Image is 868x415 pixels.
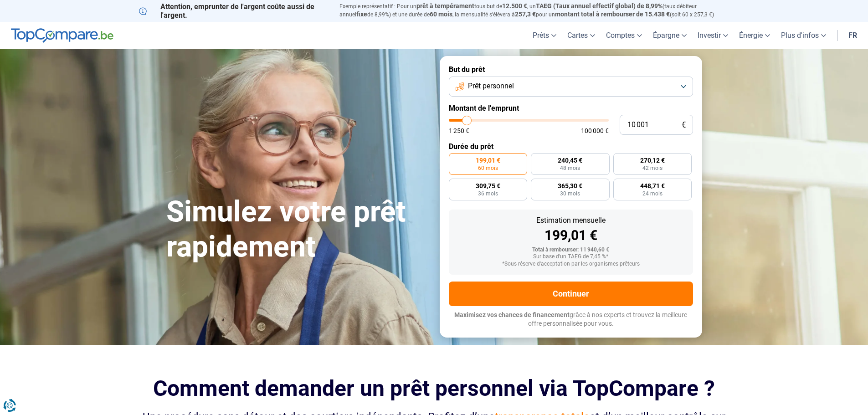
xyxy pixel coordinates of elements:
[456,261,686,267] div: *Sous réserve d'acceptation par les organismes prêteurs
[456,254,686,260] div: Sur base d'un TAEG de 7,45 %*
[456,217,686,224] div: Estimation mensuelle
[454,311,570,318] span: Maximisez vos chances de financement
[555,10,670,18] span: montant total à rembourser de 15.438 €
[476,157,500,164] span: 199,01 €
[562,22,601,49] a: Cartes
[449,311,693,328] p: grâce à nos experts et trouvez la meilleure offre personnalisée pour vous.
[449,104,693,113] label: Montant de l'emprunt
[430,10,452,18] span: 60 mois
[356,10,367,18] span: fixe
[476,183,500,189] span: 309,75 €
[776,22,832,49] a: Plus d'infos
[339,2,729,19] p: Exemple représentatif : Pour un tous but de , un (taux débiteur annuel de 8,99%) et une durée de ...
[642,191,663,196] span: 24 mois
[166,195,429,265] h1: Simulez votre prêt rapidement
[515,10,536,18] span: 257,3 €
[558,157,582,164] span: 240,45 €
[692,22,734,49] a: Investir
[139,2,329,20] p: Attention, emprunter de l'argent coûte aussi de l'argent.
[456,247,686,253] div: Total à rembourser: 11 940,60 €
[449,77,693,97] button: Prêt personnel
[449,282,693,306] button: Continuer
[456,229,686,242] div: 199,01 €
[560,191,580,196] span: 30 mois
[581,128,609,134] span: 100 000 €
[478,191,498,196] span: 36 mois
[647,22,692,49] a: Épargne
[449,65,693,74] label: But du prêt
[843,22,863,49] a: fr
[734,22,776,49] a: Énergie
[640,157,665,164] span: 270,12 €
[449,128,469,134] span: 1 250 €
[601,22,647,49] a: Comptes
[449,142,693,151] label: Durée du prêt
[11,28,113,43] img: TopCompare
[640,183,665,189] span: 448,71 €
[682,121,686,129] span: €
[642,165,663,171] span: 42 mois
[502,2,527,10] span: 12.500 €
[468,81,514,91] span: Prêt personnel
[536,2,663,10] span: TAEG (Taux annuel effectif global) de 8,99%
[478,165,498,171] span: 60 mois
[558,183,582,189] span: 365,30 €
[139,376,729,401] h2: Comment demander un prêt personnel via TopCompare ?
[560,165,580,171] span: 48 mois
[416,2,474,10] span: prêt à tempérament
[527,22,562,49] a: Prêts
